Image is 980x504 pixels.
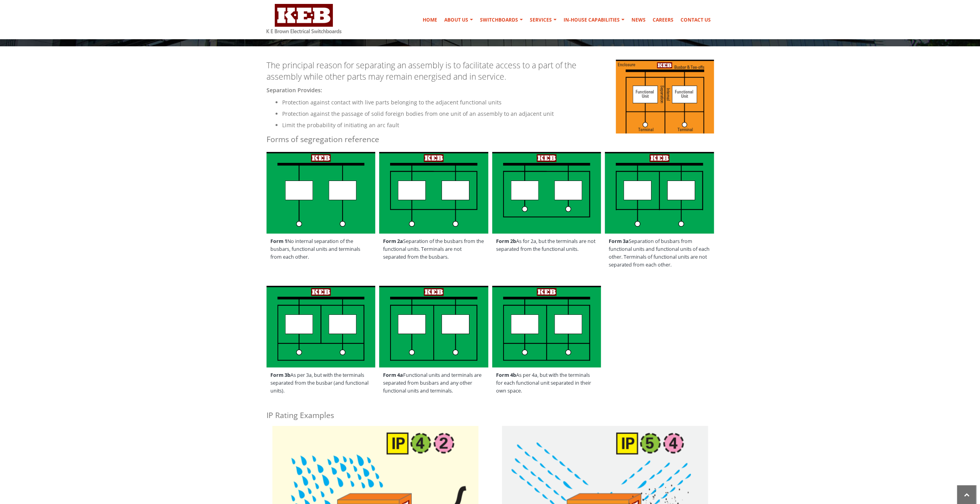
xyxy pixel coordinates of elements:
[496,238,516,245] strong: Form 2b
[560,12,628,28] a: In-house Capabilities
[266,4,341,33] img: K E Brown Electrical Switchboards
[266,87,714,94] h5: Separation provides:
[492,367,601,399] span: As per 4a, but with the terminals for each functional unit separated in their own space.
[266,60,714,83] p: The principal reason for separating an assembly is to facilitate access to a part of the assembly...
[420,12,440,28] a: Home
[266,367,376,399] span: As per 3a, but with the terminals separated from the busbar (and functional units).
[383,372,403,378] strong: Form 4a
[492,234,601,257] span: As for 2a, but the terminals are not separated from the functional units.
[677,12,714,28] a: Contact Us
[266,234,376,265] span: No internal separation of the busbars, functional units and terminals from each other.
[650,12,677,28] a: Careers
[605,234,714,273] span: Separation of busbars from functional units and functional units of each other. Terminals of func...
[383,238,403,245] strong: Form 2a
[266,410,714,420] h4: IP Rating Examples
[477,12,526,28] a: Switchboards
[379,367,488,399] span: Functional units and terminals are separated from busbars and any other functional units and term...
[441,12,476,28] a: About Us
[609,238,629,245] strong: Form 3a
[496,372,516,378] strong: Form 4b
[282,98,714,107] li: Protection against contact with live parts belonging to the adjacent functional units
[282,121,714,130] li: Limit the probability of initiating an arc fault
[270,238,287,245] strong: Form 1
[270,372,290,378] strong: Form 3b
[527,12,560,28] a: Services
[282,109,714,119] li: Protection against the passage of solid foreign bodies from one unit of an assembly to an adjacen...
[379,234,488,265] span: Separation of the busbars from the functional units. Terminals are not separated from the busbars.
[266,134,714,144] h4: Forms of segregation reference
[628,12,649,28] a: News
